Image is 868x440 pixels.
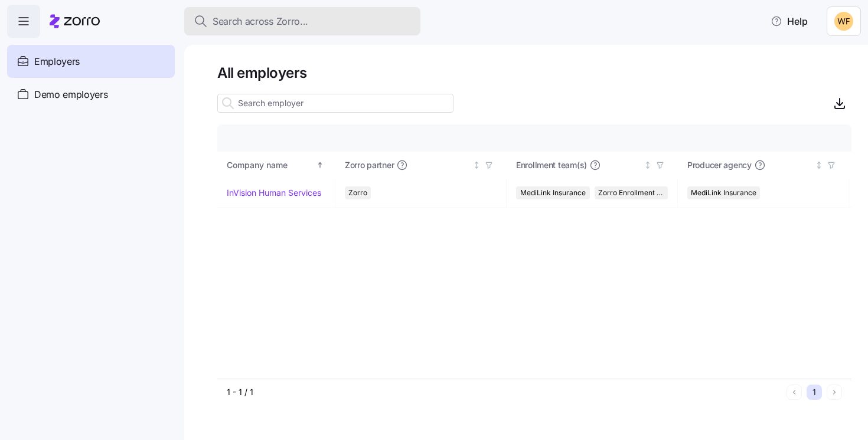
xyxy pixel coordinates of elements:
[335,152,507,179] th: Zorro partnerNot sorted
[227,159,314,172] div: Company name
[507,152,678,179] th: Enrollment team(s)Not sorted
[644,161,652,169] div: Not sorted
[184,7,420,35] button: Search across Zorro...
[827,385,842,400] button: Next page
[217,64,851,82] h1: All employers
[227,187,321,199] a: InVision Human Services
[761,9,817,33] button: Help
[691,186,756,199] span: MediLink Insurance
[520,186,586,199] span: MediLink Insurance
[787,385,802,400] button: Previous page
[213,14,308,29] span: Search across Zorro...
[815,161,823,169] div: Not sorted
[807,385,822,400] button: 1
[217,152,335,179] th: Company nameSorted ascending
[7,78,175,111] a: Demo employers
[227,386,782,398] div: 1 - 1 / 1
[516,159,587,171] span: Enrollment team(s)
[345,159,394,171] span: Zorro partner
[217,94,453,113] input: Search employer
[7,45,175,78] a: Employers
[472,161,481,169] div: Not sorted
[34,54,80,69] span: Employers
[598,186,665,199] span: Zorro Enrollment Team
[834,12,853,31] img: 8adafdde462ffddea829e1adcd6b1844
[678,152,849,179] th: Producer agencyNot sorted
[771,14,808,28] span: Help
[687,159,752,171] span: Producer agency
[348,186,367,199] span: Zorro
[316,161,324,169] div: Sorted ascending
[34,87,108,102] span: Demo employers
